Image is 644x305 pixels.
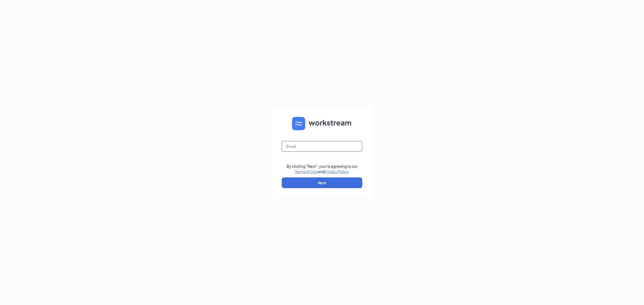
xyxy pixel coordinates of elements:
a: Terms of Use [295,169,318,174]
input: Email [282,141,362,152]
div: By clicking "Next", you're agreeing to our and . [287,163,358,174]
img: WS logo and Workstream text [292,117,352,130]
a: Privacy Policy [324,169,348,174]
button: Next [282,177,362,188]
